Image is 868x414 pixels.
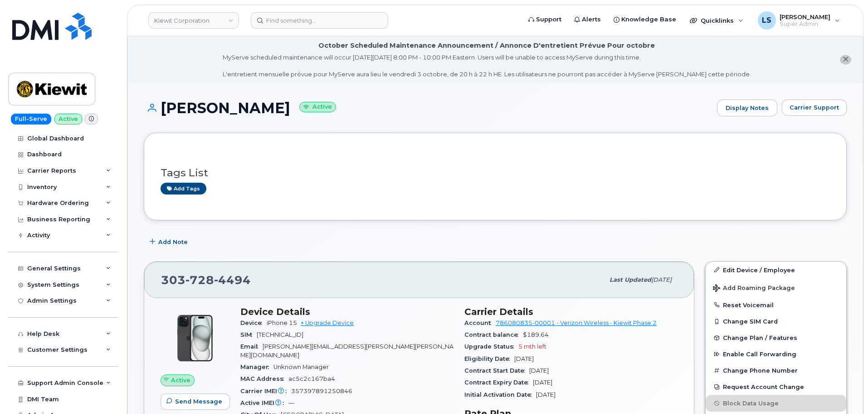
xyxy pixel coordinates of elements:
[240,306,454,317] h3: Device Details
[288,375,335,382] span: ac5c2c167ba4
[464,355,514,362] span: Eligibility Date
[240,375,288,382] span: MAC Address
[717,100,777,117] a: Display Notes
[706,346,846,362] button: Enable Call Forwarding
[273,364,329,370] span: Unknown Manager
[214,273,251,287] span: 4494
[267,319,297,326] span: iPhone 15
[496,319,657,326] a: 786080835-00001 - Verizon Wireless - Kiewit Phase 2
[144,100,712,116] h1: [PERSON_NAME]
[464,391,536,398] span: Initial Activation Date
[301,319,354,326] a: + Upgrade Device
[161,183,206,194] a: Add tags
[240,331,257,338] span: SIM
[464,379,533,386] span: Contract Expiry Date
[464,343,518,350] span: Upgrade Status
[240,343,454,358] span: [PERSON_NAME][EMAIL_ADDRESS][PERSON_NAME][PERSON_NAME][DOMAIN_NAME]
[161,273,251,287] span: 303
[706,297,846,313] button: Reset Voicemail
[464,367,529,374] span: Contract Start Date
[168,311,222,365] img: iPhone_15_Black.png
[523,331,549,338] span: $189.64
[318,41,655,50] div: October Scheduled Maintenance Announcement / Annonce D'entretient Prévue Pour octobre
[240,388,291,394] span: Carrier IMEI
[158,238,188,246] span: Add Note
[536,391,556,398] span: [DATE]
[514,355,534,362] span: [DATE]
[706,278,846,297] button: Add Roaming Package
[706,262,846,278] a: Edit Device / Employee
[223,53,751,79] div: MyServe scheduled maintenance will occur [DATE][DATE] 8:00 PM - 10:00 PM Eastern. Users will be u...
[299,102,336,112] small: Active
[706,329,846,346] button: Change Plan / Features
[171,376,190,384] span: Active
[829,374,861,407] iframe: Messenger Launcher
[288,399,294,406] span: —
[706,313,846,329] button: Change SIM Card
[713,284,795,293] span: Add Roaming Package
[144,234,195,250] button: Add Note
[706,379,846,395] button: Request Account Change
[723,334,797,341] span: Change Plan / Features
[161,394,230,410] button: Send Message
[706,362,846,379] button: Change Phone Number
[790,103,839,112] span: Carrier Support
[529,367,549,374] span: [DATE]
[185,273,214,287] span: 728
[723,351,796,358] span: Enable Call Forwarding
[651,276,672,283] span: [DATE]
[240,319,267,326] span: Device
[518,343,546,350] span: 5 mth left
[840,55,851,65] button: close notification
[464,331,523,338] span: Contract balance
[706,395,846,411] button: Block Data Usage
[257,331,303,338] span: [TECHNICAL_ID]
[464,319,496,326] span: Account
[610,276,651,283] span: Last updated
[782,100,847,116] button: Carrier Support
[291,388,352,394] span: 357397891250846
[464,306,678,317] h3: Carrier Details
[533,379,552,386] span: [DATE]
[240,343,263,350] span: Email
[240,364,273,370] span: Manager
[161,167,830,179] h3: Tags List
[175,397,222,406] span: Send Message
[240,399,288,406] span: Active IMEI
